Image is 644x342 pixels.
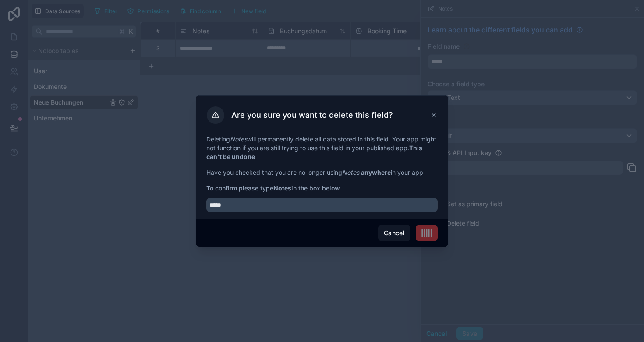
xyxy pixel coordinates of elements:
[342,169,359,176] em: Notes
[361,169,391,176] strong: anywhere
[206,184,438,193] span: To confirm please type in the box below
[230,135,247,143] em: Notes
[273,184,291,192] strong: Notes
[378,225,410,241] button: Cancel
[231,110,393,120] h3: Are you sure you want to delete this field?
[206,135,438,161] p: Deleting will permanently delete all data stored in this field. Your app might not function if yo...
[206,168,438,177] p: Have you checked that you are no longer using in your app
